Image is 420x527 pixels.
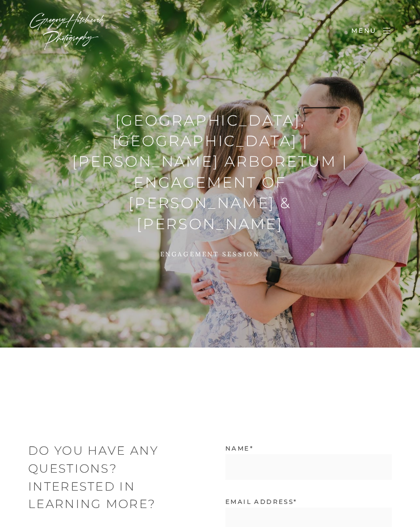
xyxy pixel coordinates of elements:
[28,10,110,51] img: Wedding Photographer Boston - Gregory Hitchcock Photography
[346,28,382,34] span: Menu
[28,442,195,513] h2: Do you have any questions? Interested in learning more?
[160,250,260,258] a: Engagement session
[225,497,298,506] label: Email address
[60,110,361,234] h1: [GEOGRAPHIC_DATA], [GEOGRAPHIC_DATA] | [PERSON_NAME] Arboretum | Engagement of [PERSON_NAME] & [P...
[346,27,392,35] a: Menu
[225,444,254,453] label: Name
